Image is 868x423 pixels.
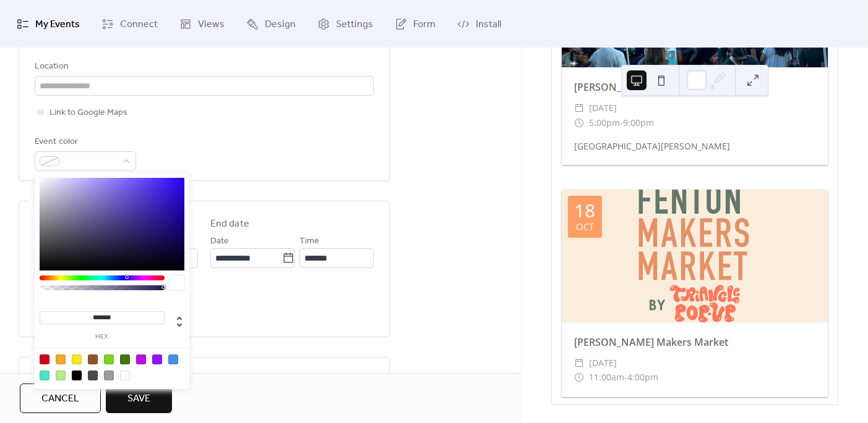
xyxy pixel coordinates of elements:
[72,371,82,380] div: #000000
[35,135,134,149] div: Event color
[88,371,98,380] div: #4A4A4A
[35,59,371,74] div: Location
[620,115,623,130] span: -
[385,5,445,43] a: Form
[104,354,114,364] div: #7ED321
[574,356,584,371] div: ​
[127,392,150,406] span: Save
[476,15,501,34] span: Install
[574,370,584,385] div: ​
[72,354,82,364] div: #F8E71C
[56,354,66,364] div: #F5A623
[120,15,158,34] span: Connect
[336,15,373,34] span: Settings
[210,234,229,249] span: Date
[35,15,80,34] span: My Events
[41,392,79,406] span: Cancel
[448,5,510,43] a: Install
[56,371,66,380] div: #B8E986
[120,354,130,364] div: #417505
[198,15,225,34] span: Views
[562,140,828,153] div: [GEOGRAPHIC_DATA][PERSON_NAME]
[136,354,146,364] div: #BD10E0
[237,5,305,43] a: Design
[589,370,624,385] span: 11:00am
[88,354,98,364] div: #8B572A
[299,234,319,249] span: Time
[92,5,167,43] a: Connect
[265,15,296,34] span: Design
[40,354,49,364] div: #D0021B
[168,354,178,364] div: #4A90E2
[589,115,620,130] span: 5:00pm
[152,354,162,364] div: #9013FE
[574,201,595,220] div: 18
[20,383,101,413] button: Cancel
[574,101,584,115] div: ​
[589,101,617,115] span: [DATE]
[49,106,127,120] span: Link to Google Maps
[413,15,436,34] span: Form
[562,80,828,94] div: [PERSON_NAME] Night Market
[40,371,49,380] div: #50E3C2
[624,370,627,385] span: -
[562,335,828,350] div: [PERSON_NAME] Makers Market
[574,115,584,130] div: ​
[104,371,114,380] div: #9B9B9B
[576,222,594,232] div: Oct
[170,5,234,43] a: Views
[210,217,249,232] div: End date
[120,371,130,380] div: #FFFFFF
[627,370,658,385] span: 4:00pm
[40,333,165,340] label: hex
[623,115,654,130] span: 9:00pm
[7,5,89,43] a: My Events
[589,356,617,371] span: [DATE]
[106,383,172,413] button: Save
[308,5,382,43] a: Settings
